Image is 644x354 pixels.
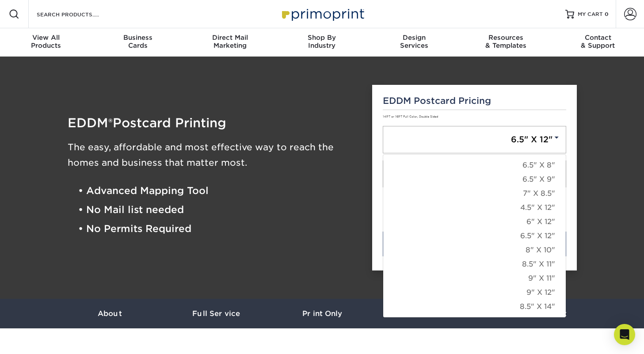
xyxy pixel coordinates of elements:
a: Print Only [269,299,375,328]
h3: Full Service [163,309,269,318]
a: 7" X 8.5" [383,187,566,201]
a: Direct MailMarketing [184,28,276,57]
a: BusinessCards [92,28,184,57]
a: 4.5" X 12" [383,201,566,215]
a: Resources [375,299,481,328]
span: Direct Mail [184,34,276,42]
span: MY CART [578,11,603,18]
div: & Templates [460,34,552,49]
a: 6.5" X 8" [383,158,566,172]
div: Open Intercom Messenger [614,324,635,345]
span: 0 [605,11,609,17]
span: Resources [460,34,552,42]
h3: Resources [375,309,481,318]
a: About [57,299,163,328]
span: ® [108,116,113,129]
div: Services [368,34,460,49]
h1: EDDM Postcard Printing [68,117,359,129]
li: • No Mail list needed [78,200,359,219]
div: 6.5" X 12" [383,154,566,318]
span: Business [92,34,184,42]
a: 6.5" X 12" [383,229,566,243]
div: Marketing [184,34,276,49]
div: Industry [276,34,368,49]
li: • Advanced Mapping Tool [78,181,359,200]
h3: About [57,309,163,318]
a: 8.5" X 11" [383,257,566,271]
li: • No Permits Required [78,220,359,239]
span: Contact [552,34,644,42]
a: Contact& Support [552,28,644,57]
a: Full Service [163,299,269,328]
a: Shop ByIndustry [276,28,368,57]
span: Design [368,34,460,42]
a: 6.5" X 9" [383,172,566,187]
small: 14PT or 16PT Full Color, Double Sided [383,115,438,118]
a: 9" X 12" [383,285,566,300]
img: Primoprint [278,4,366,23]
a: 6" X 12" [383,215,566,229]
h5: EDDM Postcard Pricing [383,95,566,106]
input: SEARCH PRODUCTS..... [36,9,122,19]
a: 8" X 10" [383,243,566,257]
h3: Print Only [269,309,375,318]
a: 8.5" X 14" [383,300,566,314]
a: Resources& Templates [460,28,552,57]
a: 6.5" X 12" [383,126,566,153]
h3: The easy, affordable and most effective way to reach the homes and business that matter most. [68,140,359,171]
span: Shop By [276,34,368,42]
a: 9" X 11" [383,271,566,285]
a: DesignServices [368,28,460,57]
div: Cards [92,34,184,49]
div: & Support [552,34,644,49]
